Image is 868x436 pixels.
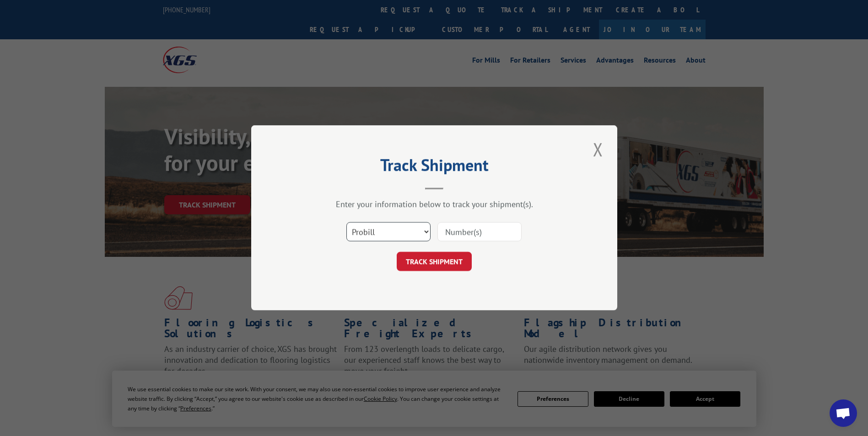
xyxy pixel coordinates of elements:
button: TRACK SHIPMENT [397,252,472,271]
button: Close modal [590,137,606,162]
div: Enter your information below to track your shipment(s). [297,199,571,210]
a: Open chat [830,399,857,427]
input: Number(s) [437,223,522,242]
h2: Track Shipment [297,159,571,176]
